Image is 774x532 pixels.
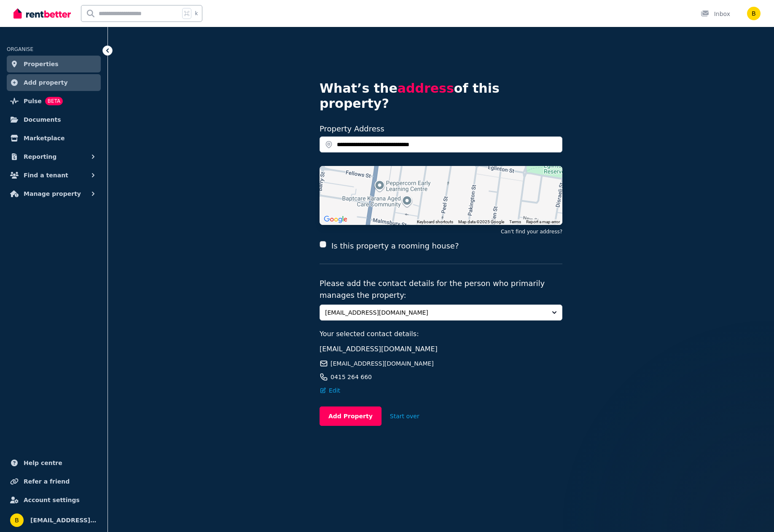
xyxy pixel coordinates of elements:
span: Find a tenant [24,170,68,180]
a: Account settings [7,492,101,508]
span: [EMAIL_ADDRESS][DOMAIN_NAME] [320,345,438,353]
div: Inbox [701,10,730,18]
span: Reporting [24,152,56,162]
a: Report a map error [526,219,560,224]
a: Marketplace [7,130,101,147]
button: [EMAIL_ADDRESS][DOMAIN_NAME] [320,305,562,321]
span: 0415 264 660 [331,373,372,381]
span: [EMAIL_ADDRESS][DOMAIN_NAME] [331,359,434,368]
img: RentBetter [13,7,71,20]
button: Manage property [7,185,101,202]
button: Reporting [7,148,101,165]
span: Manage property [24,189,81,199]
p: Your selected contact details: [320,329,562,339]
span: Marketplace [24,133,64,143]
h4: What’s the of this property? [320,81,562,111]
label: Is this property a rooming house? [331,240,459,252]
span: BETA [45,97,63,105]
button: Add Property [320,406,382,426]
span: Refer a friend [24,476,70,487]
a: Documents [7,111,101,128]
button: Keyboard shortcuts [417,219,453,225]
button: Start over [382,407,428,425]
img: ben@appnative.com.au [10,513,24,527]
span: Documents [24,115,61,125]
span: [EMAIL_ADDRESS][DOMAIN_NAME] [325,308,545,317]
iframe: Intercom live chat [745,503,766,524]
a: Click to see this area on Google Maps [322,214,349,225]
span: Pulse [24,96,42,106]
span: Edit [329,386,340,395]
span: Properties [24,59,59,69]
span: k [195,10,198,17]
span: address [398,81,454,96]
label: Property Address [320,124,384,133]
a: Help centre [7,454,101,471]
a: Add property [7,74,101,91]
button: Find a tenant [7,167,101,184]
img: ben@appnative.com.au [747,7,761,20]
img: Google [322,214,349,225]
span: [EMAIL_ADDRESS][DOMAIN_NAME] [30,515,97,525]
span: Add property [24,78,68,88]
button: Can't find your address? [501,228,562,235]
span: Map data ©2025 Google [458,219,504,224]
a: Refer a friend [7,473,101,490]
a: PulseBETA [7,93,101,110]
a: Properties [7,56,101,72]
span: Help centre [24,458,62,468]
a: Terms (opens in new tab) [509,219,521,224]
span: ORGANISE [7,46,33,52]
p: Please add the contact details for the person who primarily manages the property: [320,278,562,301]
button: Edit [320,386,340,395]
span: Account settings [24,495,80,505]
